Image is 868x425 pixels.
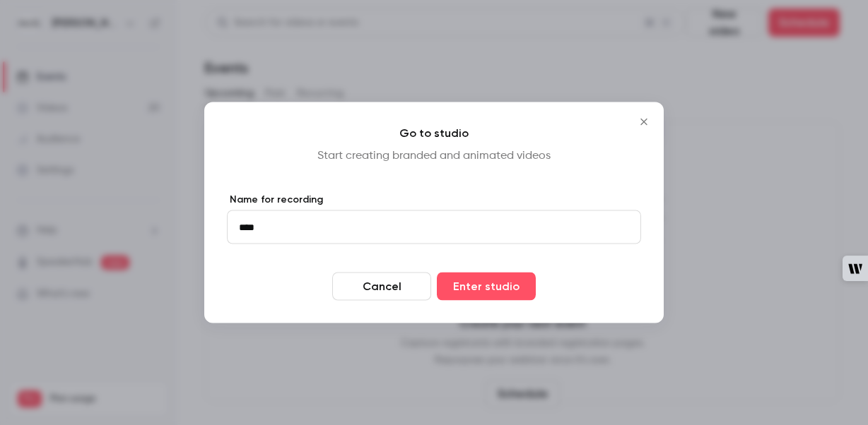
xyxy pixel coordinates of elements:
button: Enter studio [437,273,536,301]
h4: Go to studio [227,125,641,142]
button: Cancel [332,273,431,301]
label: Name for recording [227,193,641,207]
p: Start creating branded and animated videos [227,148,641,164]
button: Close [630,108,658,136]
